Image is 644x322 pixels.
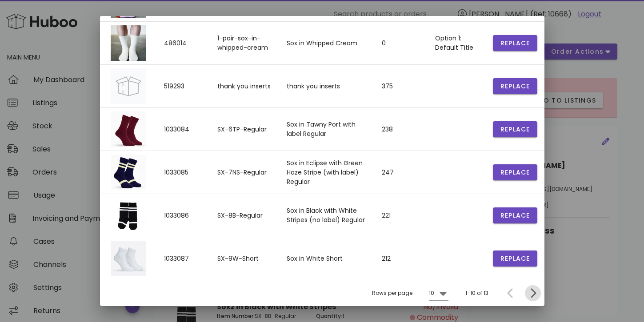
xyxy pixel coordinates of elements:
td: thank you inserts [280,65,375,108]
div: 1-10 of 13 [465,289,488,297]
button: Replace [493,35,537,51]
button: Replace [493,121,537,137]
button: Replace [493,207,537,223]
span: Replace [500,39,530,48]
td: 1-pair-sox-in-whipped-cream [210,22,280,65]
td: 486014 [157,22,210,65]
button: Next page [525,285,541,301]
td: SX-7NS-Regular [210,151,280,194]
div: Rows per page: [372,280,448,306]
td: 247 [375,151,428,194]
td: 212 [375,237,428,280]
td: SX-6TP-Regular [210,108,280,151]
td: Sox in Whipped Cream [280,22,375,65]
div: 10Rows per page: [429,286,448,300]
td: 238 [375,108,428,151]
td: 1033084 [157,108,210,151]
span: Replace [500,254,530,263]
td: 375 [375,65,428,108]
td: 1033086 [157,194,210,237]
td: Sox in ⁠Tawny Port with label Regular [280,108,375,151]
td: SX-9W-Short [210,237,280,280]
span: Replace [500,168,530,177]
td: 1033087 [157,237,210,280]
td: 0 [375,22,428,65]
td: SX-8B-Regular [210,194,280,237]
span: Replace [500,211,530,220]
button: Replace [493,164,537,180]
button: Replace [493,78,537,94]
td: 221 [375,194,428,237]
td: Sox in White Short [280,237,375,280]
button: Replace [493,250,537,266]
td: 1033085 [157,151,210,194]
td: Sox in Black with White Stripes (no label) Regular [280,194,375,237]
span: Replace [500,82,530,91]
td: thank you inserts [210,65,280,108]
span: Replace [500,125,530,134]
div: 10 [429,289,434,297]
td: 519293 [157,65,210,108]
td: Option 1: Default Title [428,22,486,65]
td: ⁠⁠Sox in Eclipse with Green Haze Stripe (with label) Regular [280,151,375,194]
